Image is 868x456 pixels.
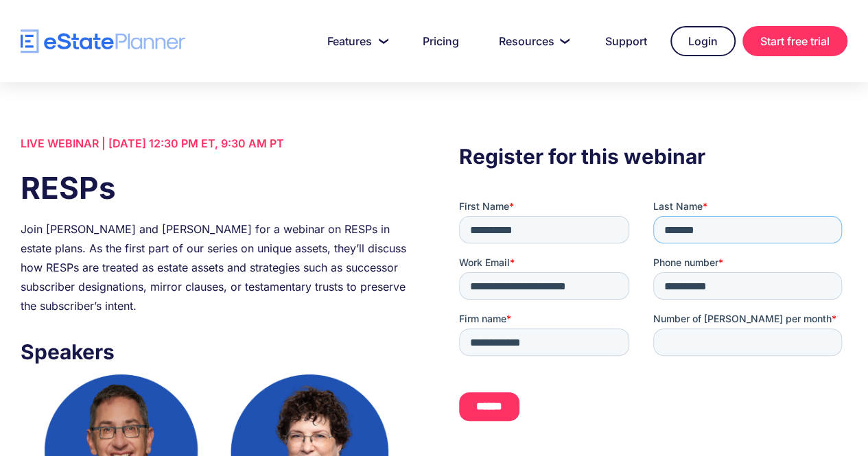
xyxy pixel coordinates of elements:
[670,26,736,56] a: Login
[21,29,185,53] a: home
[21,167,409,209] h1: RESPs
[589,27,664,55] a: Support
[406,27,476,55] a: Pricing
[459,200,847,444] iframe: Form 0
[311,27,399,55] a: Features
[21,134,409,153] div: LIVE WEBINAR | [DATE] 12:30 PM ET, 9:30 AM PT
[21,219,409,315] div: Join [PERSON_NAME] and [PERSON_NAME] for a webinar on RESPs in estate plans. As the first part of...
[21,336,409,368] h3: Speakers
[742,26,847,56] a: Start free trial
[482,27,582,55] a: Resources
[459,141,847,172] h3: Register for this webinar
